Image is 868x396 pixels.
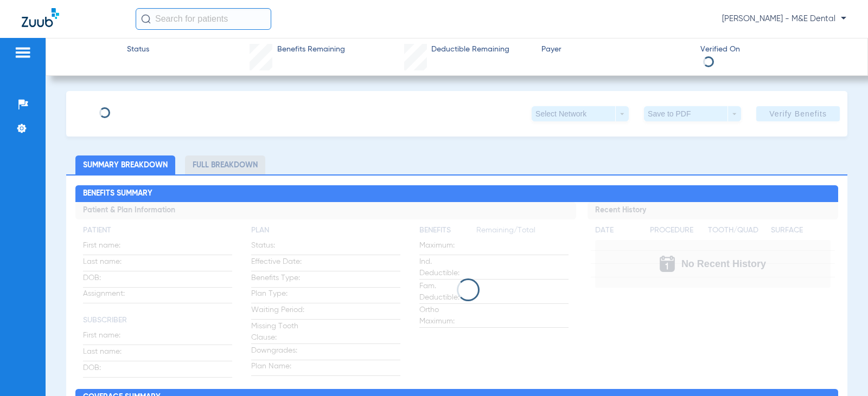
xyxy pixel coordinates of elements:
li: Summary Breakdown [75,155,175,174]
img: Search Icon [141,14,151,24]
li: Full Breakdown [185,155,265,174]
input: Search for patients [136,8,271,30]
img: Zuub Logo [22,8,59,27]
span: Deductible Remaining [431,44,509,55]
span: Verified On [700,44,850,55]
h2: Benefits Summary [75,185,838,203]
span: Benefits Remaining [277,44,345,55]
span: Status [127,44,149,55]
img: hamburger-icon [14,46,31,59]
span: Payer [541,44,691,55]
span: [PERSON_NAME] - M&E Dental [722,14,846,24]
